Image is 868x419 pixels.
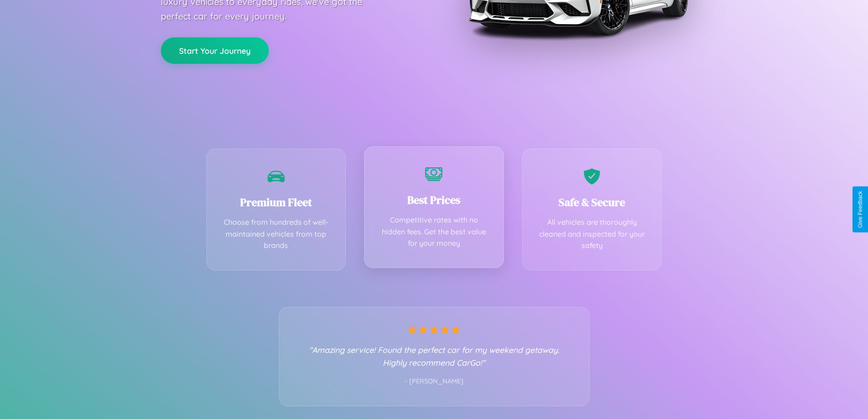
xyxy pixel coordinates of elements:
h3: Premium Fleet [221,195,332,210]
div: Give Feedback [857,191,863,228]
p: "Amazing service! Found the perfect car for my weekend getaway. Highly recommend CarGo!" [298,343,571,369]
p: Competitive rates with no hidden fees. Get the best value for your money [378,214,490,249]
p: - [PERSON_NAME] [298,376,571,388]
p: Choose from hundreds of well-maintained vehicles from top brands [221,217,332,252]
h3: Safe & Secure [536,195,648,210]
button: Start Your Journey [161,37,269,64]
h3: Best Prices [378,192,490,207]
p: All vehicles are thoroughly cleaned and inspected for your safety [536,217,648,252]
